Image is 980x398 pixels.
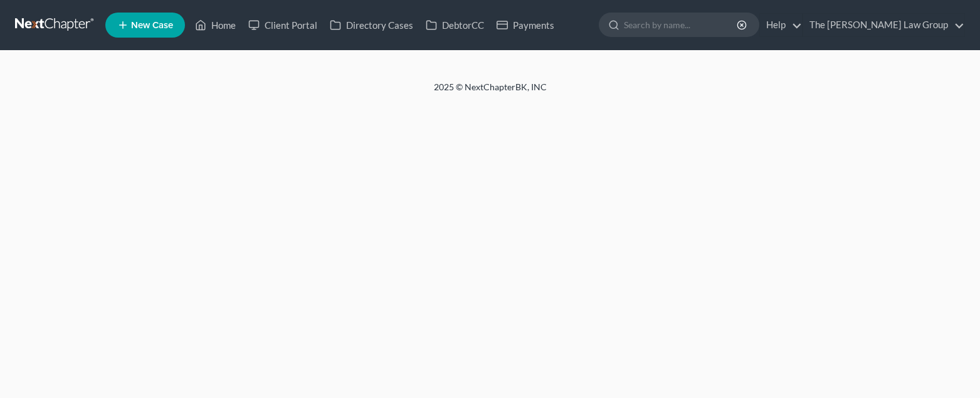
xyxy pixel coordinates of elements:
[324,14,419,36] a: Directory Cases
[131,21,173,30] span: New Case
[419,14,490,36] a: DebtorCC
[760,14,802,36] a: Help
[490,14,561,36] a: Payments
[189,14,242,36] a: Home
[803,14,964,36] a: The [PERSON_NAME] Law Group
[242,14,324,36] a: Client Portal
[133,81,848,103] div: 2025 © NextChapterBK, INC
[624,13,739,36] input: Search by name...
